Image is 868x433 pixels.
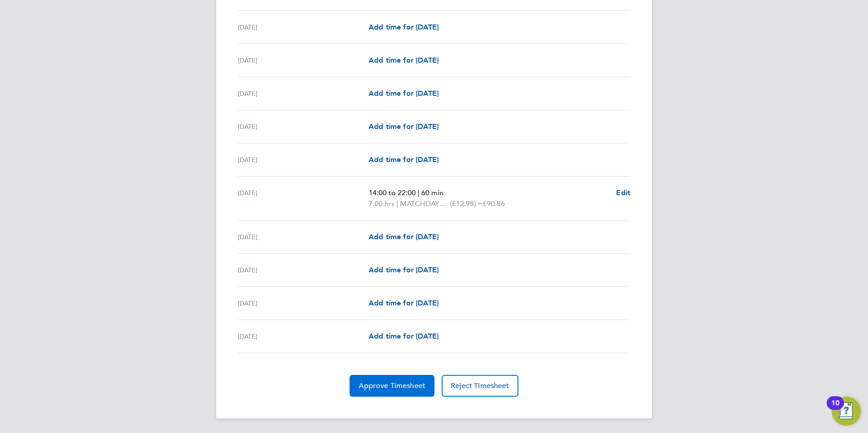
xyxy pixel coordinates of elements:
span: Approve Timesheet [359,381,425,390]
a: Add time for [DATE] [369,121,439,132]
span: £90.86 [483,199,505,208]
div: [DATE] [238,121,369,132]
span: Add time for [DATE] [369,266,439,274]
button: Reject Timesheet [442,375,518,397]
a: Add time for [DATE] [369,55,439,66]
div: [DATE] [238,154,369,165]
a: Add time for [DATE] [369,298,439,309]
button: Open Resource Center, 10 new notifications [832,397,861,426]
div: [DATE] [238,22,369,33]
span: (£12.98) = [450,199,483,208]
div: [DATE] [238,88,369,99]
span: Add time for [DATE] [369,23,439,31]
span: Add time for [DATE] [369,122,439,131]
span: 14:00 to 22:00 [369,188,416,197]
span: Add time for [DATE] [369,56,439,64]
span: 60 min [421,188,444,197]
span: Add time for [DATE] [369,89,439,98]
div: [DATE] [238,231,369,242]
div: [DATE] [238,55,369,66]
div: [DATE] [238,265,369,276]
span: Edit [616,188,630,197]
span: | [418,188,419,197]
span: Reject Timesheet [451,381,509,390]
a: Add time for [DATE] [369,331,439,342]
span: | [396,199,398,208]
a: Add time for [DATE] [369,231,439,242]
div: [DATE] [238,187,369,209]
a: Add time for [DATE] [369,154,439,165]
div: [DATE] [238,331,369,342]
span: MATCHDAY_STADIUM_ASSISTANT [400,198,450,209]
div: [DATE] [238,298,369,309]
span: Add time for [DATE] [369,299,439,307]
button: Approve Timesheet [350,375,434,397]
span: 7.00 hrs [369,199,395,208]
a: Add time for [DATE] [369,88,439,99]
a: Add time for [DATE] [369,22,439,33]
span: Add time for [DATE] [369,332,439,340]
div: 10 [831,403,839,415]
a: Add time for [DATE] [369,265,439,276]
span: Add time for [DATE] [369,155,439,164]
a: Edit [616,187,630,198]
span: Add time for [DATE] [369,232,439,241]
